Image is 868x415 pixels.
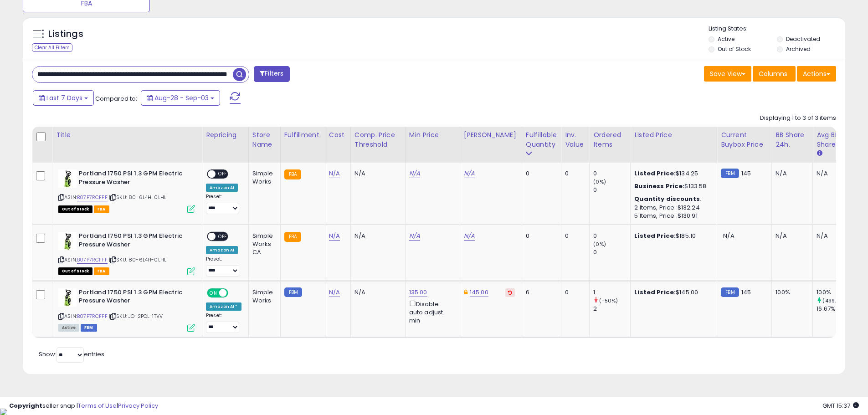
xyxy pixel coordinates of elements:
small: FBM [721,287,739,297]
span: | SKU: JO-2PCL-1TVV [109,313,163,320]
span: Show: entries [39,350,104,359]
a: N/A [329,231,340,241]
div: N/A [776,232,806,240]
div: Simple Works [252,169,273,186]
a: N/A [329,169,340,178]
b: Listed Price: [634,231,676,240]
small: Avg BB Share. [817,149,822,158]
div: Preset: [206,256,241,277]
b: Business Price: [634,182,684,190]
span: OFF [216,233,230,241]
div: Amazon AI [206,246,238,254]
b: Portland 1750 PSI 1.3 GPM Electric Pressure Washer [79,288,190,307]
span: | SKU: 80-6L4H-0LHL [109,256,166,263]
b: Portland 1750 PSI 1.3 GPM Electric Pressure Washer [79,169,190,189]
p: Listing States: [709,25,845,33]
a: N/A [464,231,475,241]
span: Aug-28 - Sep-03 [154,93,209,102]
div: 0 [593,169,630,178]
div: 100% [776,288,806,297]
span: FBM [81,324,97,332]
small: FBM [284,287,302,297]
b: Quantity discounts [634,195,700,203]
h5: Listings [48,28,83,41]
a: B07P7RCFFF [77,313,108,320]
div: Current Buybox Price [721,130,768,149]
small: (-50%) [599,297,618,304]
div: Preset: [206,194,241,214]
span: Last 7 Days [46,93,82,102]
button: Last 7 Days [33,90,94,106]
span: FBA [94,267,109,275]
div: ASIN: [58,169,195,212]
div: Disable auto adjust min [409,299,453,325]
label: Active [718,35,734,43]
span: 145 [741,169,751,178]
div: 0 [565,288,582,297]
div: 0 [593,186,630,194]
div: ASIN: [58,232,195,274]
div: 5 Items, Price: $130.91 [634,212,710,220]
span: OFF [227,289,241,297]
div: 0 [593,248,630,256]
div: Listed Price [634,130,713,140]
button: Filters [254,66,289,82]
a: 135.00 [409,288,427,297]
span: All listings currently available for purchase on Amazon [58,324,79,332]
div: $134.25 [634,169,710,178]
span: FBA [94,205,109,213]
img: 41WlwVny1UL._SL40_.jpg [58,169,77,188]
b: Listed Price: [634,169,676,178]
small: FBM [721,169,739,178]
div: $133.58 [634,182,710,190]
div: Cost [329,130,347,140]
div: Clear All Filters [32,43,72,52]
span: | SKU: 80-6L4H-0LHL [109,194,166,201]
a: N/A [409,169,420,178]
div: 0 [593,232,630,240]
div: Amazon AI [206,184,238,192]
span: Compared to: [95,94,137,103]
label: Out of Stock [718,45,751,53]
div: N/A [354,288,398,297]
div: N/A [817,169,847,178]
div: N/A [354,169,398,178]
div: Fulfillable Quantity [526,130,557,149]
span: All listings that are currently out of stock and unavailable for purchase on Amazon [58,267,92,275]
span: All listings that are currently out of stock and unavailable for purchase on Amazon [58,205,92,213]
a: B07P7RCFFF [77,256,108,264]
div: Min Price [409,130,456,140]
div: 1 [593,288,630,297]
div: [PERSON_NAME] [464,130,518,140]
div: Avg BB Share [817,130,850,149]
a: N/A [329,288,340,297]
small: FBA [284,232,301,242]
div: ASIN: [58,288,195,331]
a: Terms of Use [78,401,117,410]
div: 0 [526,169,554,178]
div: Preset: [206,313,241,333]
strong: Copyright [9,401,42,410]
span: ON [208,289,219,297]
div: Repricing [206,130,245,140]
span: 2025-09-11 15:37 GMT [822,401,859,410]
button: Save View [704,66,751,82]
b: Portland 1750 PSI 1.3 GPM Electric Pressure Washer [79,232,190,251]
div: Fulfillment [284,130,321,140]
div: N/A [354,232,398,240]
small: (499.88%) [822,297,848,304]
div: 6 [526,288,554,297]
span: OFF [216,170,230,178]
div: 100% [817,288,853,297]
div: 16.67% [817,305,853,313]
a: N/A [409,231,420,241]
button: Aug-28 - Sep-03 [141,90,220,106]
span: Columns [759,69,787,78]
button: Columns [753,66,796,82]
div: N/A [817,232,847,240]
div: 0 [565,232,582,240]
div: 2 [593,305,630,313]
a: B07P7RCFFF [77,194,108,201]
div: Inv. value [565,130,586,149]
div: Amazon AI * [206,302,241,311]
